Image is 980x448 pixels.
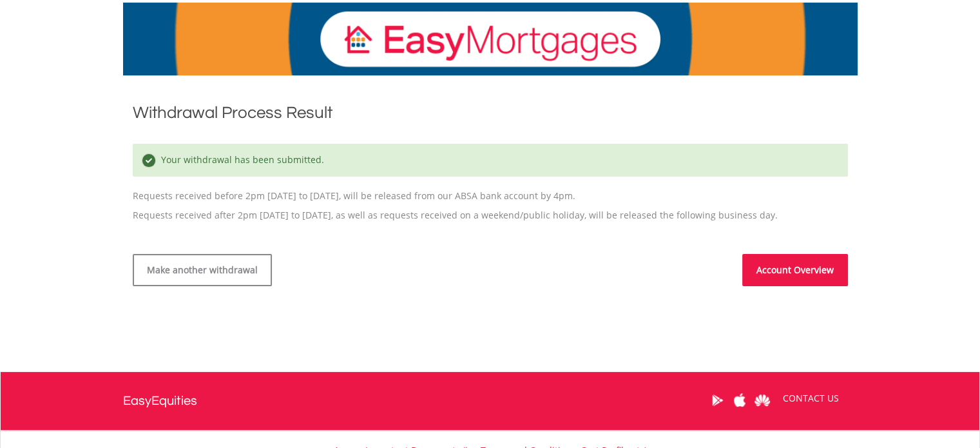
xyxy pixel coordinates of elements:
a: Account Overview [742,254,848,286]
a: Huawei [751,380,774,420]
a: Google Play [706,380,729,420]
a: CONTACT US [774,380,848,416]
h1: Withdrawal Process Result [133,101,848,124]
p: Requests received after 2pm [DATE] to [DATE], as well as requests received on a weekend/public ho... [133,209,848,222]
a: Make another withdrawal [133,254,272,286]
img: EasyMortage Promotion Banner [123,3,858,75]
a: EasyEquities [123,372,197,430]
p: Requests received before 2pm [DATE] to [DATE], will be released from our ABSA bank account by 4pm. [133,131,848,202]
span: Your withdrawal has been submitted. [158,153,324,166]
a: Apple [729,380,751,420]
